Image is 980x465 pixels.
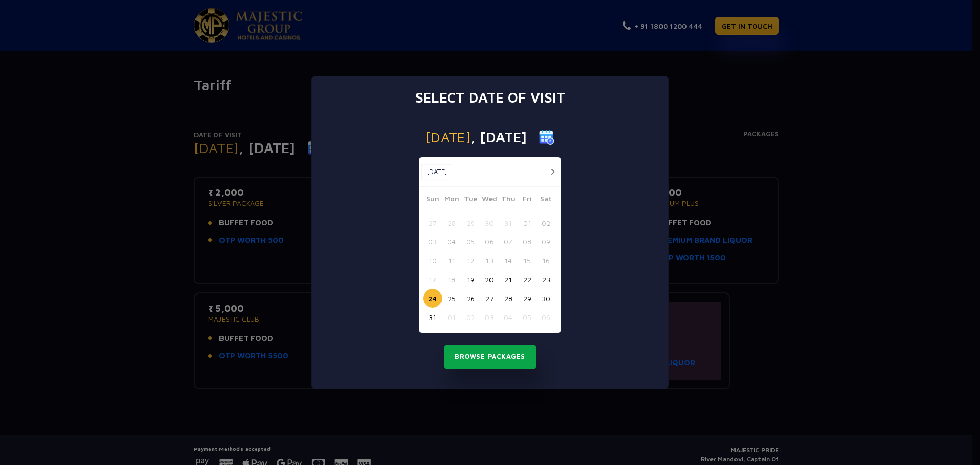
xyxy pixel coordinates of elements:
[499,289,518,308] button: 28
[536,289,555,308] button: 30
[423,251,442,270] button: 10
[518,289,536,308] button: 29
[423,270,442,289] button: 17
[423,232,442,251] button: 03
[499,308,518,327] button: 04
[423,193,442,207] span: Sun
[423,213,442,232] button: 27
[442,308,461,327] button: 01
[444,345,536,369] button: Browse Packages
[442,289,461,308] button: 25
[442,232,461,251] button: 04
[518,251,536,270] button: 15
[536,270,555,289] button: 23
[480,193,499,207] span: Wed
[536,193,555,207] span: Sat
[461,251,480,270] button: 12
[480,308,499,327] button: 03
[442,251,461,270] button: 11
[480,213,499,232] button: 30
[461,308,480,327] button: 02
[536,308,555,327] button: 06
[499,213,518,232] button: 31
[536,251,555,270] button: 16
[461,193,480,207] span: Tue
[499,251,518,270] button: 14
[480,289,499,308] button: 27
[518,308,536,327] button: 05
[499,270,518,289] button: 21
[536,213,555,232] button: 02
[499,193,518,207] span: Thu
[442,193,461,207] span: Mon
[423,289,442,308] button: 24
[442,213,461,232] button: 28
[421,164,452,180] button: [DATE]
[499,232,518,251] button: 07
[471,130,527,144] span: , [DATE]
[518,270,536,289] button: 22
[461,232,480,251] button: 05
[480,270,499,289] button: 20
[480,251,499,270] button: 13
[461,270,480,289] button: 19
[518,232,536,251] button: 08
[415,89,565,106] h3: Select date of visit
[539,130,554,145] img: calender icon
[442,270,461,289] button: 18
[480,232,499,251] button: 06
[518,213,536,232] button: 01
[423,308,442,327] button: 31
[461,289,480,308] button: 26
[426,130,471,144] span: [DATE]
[536,232,555,251] button: 09
[518,193,536,207] span: Fri
[461,213,480,232] button: 29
